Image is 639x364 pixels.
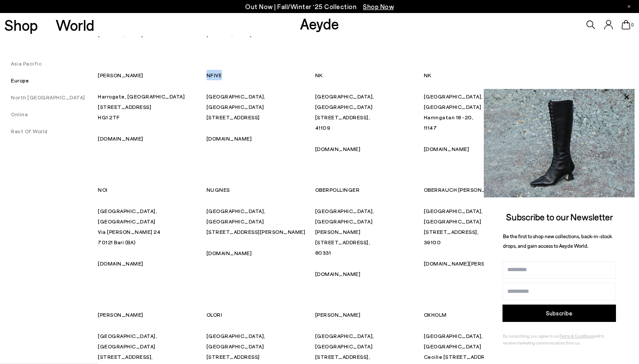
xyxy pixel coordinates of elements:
[56,17,94,33] a: World
[503,333,559,338] span: By subscribing, you agree to our
[630,23,635,27] span: 0
[315,271,361,277] a: [DOMAIN_NAME]
[300,14,339,33] a: Aeyde
[206,91,306,122] p: [GEOGRAPHIC_DATA], [GEOGRAPHIC_DATA] [STREET_ADDRESS]
[424,91,524,133] p: [GEOGRAPHIC_DATA], [GEOGRAPHIC_DATA] Hamngatan 18 -20, 11147
[206,184,306,195] p: NUGNES
[424,206,524,247] p: [GEOGRAPHIC_DATA], [GEOGRAPHIC_DATA] [STREET_ADDRESS], 39100
[506,211,613,222] span: Subscribe to our Newsletter
[622,20,630,30] a: 0
[484,89,635,197] img: 2a6287a1333c9a56320fd6e7b3c4a9a9.jpg
[315,91,415,133] p: [GEOGRAPHIC_DATA], [GEOGRAPHIC_DATA] [STREET_ADDRESS], 41109
[4,17,38,33] a: Shop
[206,309,306,320] p: OLORI
[98,309,198,320] p: [PERSON_NAME]
[98,70,198,80] p: [PERSON_NAME]
[315,309,415,320] p: [PERSON_NAME]
[315,206,415,258] p: [GEOGRAPHIC_DATA], [GEOGRAPHIC_DATA] [PERSON_NAME][STREET_ADDRESS], 80331
[206,135,252,141] a: [DOMAIN_NAME]
[98,184,198,195] p: NOI
[503,305,616,322] button: Subscribe
[206,206,306,237] p: [GEOGRAPHIC_DATA], [GEOGRAPHIC_DATA] [STREET_ADDRESS][PERSON_NAME]
[206,250,252,256] a: [DOMAIN_NAME]
[98,206,198,247] p: [GEOGRAPHIC_DATA], [GEOGRAPHIC_DATA] Via [PERSON_NAME] 24 70121 Bari (BA)
[424,309,524,320] p: OXHOLM
[424,184,524,195] p: OBERRAUCH [PERSON_NAME]
[559,333,593,338] a: Terms & Conditions
[363,3,394,10] span: Navigate to /collections/new-in
[98,91,198,122] p: Harrogate, [GEOGRAPHIC_DATA] [STREET_ADDRESS] HG1 2TF
[206,70,306,80] p: NFIVE
[98,260,143,266] a: [DOMAIN_NAME]
[424,260,515,266] a: [DOMAIN_NAME][PERSON_NAME]
[424,70,524,80] p: NK
[424,146,469,152] a: [DOMAIN_NAME]
[503,233,612,249] span: Be the first to shop new collections, back-in-stock drops, and gain access to Aeyde World.
[315,70,415,80] p: NK
[245,1,394,12] p: Out Now | Fall/Winter ‘25 Collection
[315,146,361,152] a: [DOMAIN_NAME]
[98,135,143,141] a: [DOMAIN_NAME]
[315,184,415,195] p: OBERPOLLINGER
